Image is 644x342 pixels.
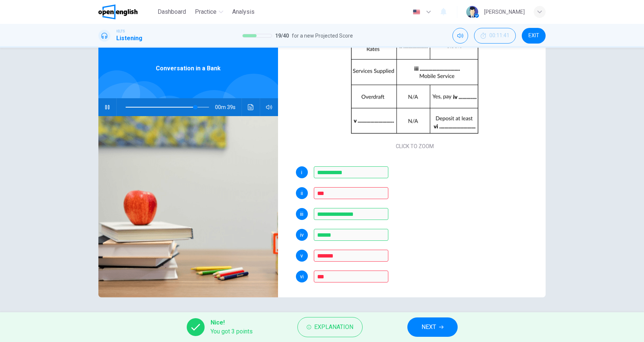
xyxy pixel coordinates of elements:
[484,7,525,16] div: [PERSON_NAME]
[229,5,258,19] button: Analysis
[211,327,253,336] span: You got 3 points
[474,28,516,44] div: Hide
[116,29,125,34] span: IELTS
[300,253,303,258] span: v
[195,7,217,16] span: Practice
[158,7,186,16] span: Dashboard
[292,31,353,40] span: for a new Projected Score
[314,166,388,178] input: mastercard; master card; Master Card;
[116,34,142,43] h1: Listening
[528,33,539,39] span: EXIT
[300,211,303,217] span: iii
[314,271,388,282] input: 1500; 1500 pounds; 1500 gdp; 1,500; 1,500 pounds; 1,500 gdp;
[314,208,388,220] input: internet; internet service;
[300,274,304,279] span: vi
[314,250,388,262] input: requirement
[297,317,363,337] button: Explanation
[466,6,478,18] img: Profile picture
[474,28,516,44] button: 00:11:41
[300,232,304,237] span: iv
[522,28,546,44] button: EXIT
[98,116,278,297] img: Conversation in a Bank
[215,98,241,116] span: 00m 39s
[232,7,255,16] span: Analysis
[382,72,447,90] button: Click to Zoom
[314,229,388,241] input: some charge; charge; 2%; two percent; 2.0%; 2 percent; 2% minimum;
[407,317,458,337] button: NEXT
[192,5,226,19] button: Practice
[489,33,509,39] span: 00:11:41
[156,64,221,73] span: Conversation in a Bank
[301,191,303,196] span: ii
[98,4,155,19] a: OpenEnglish logo
[314,187,388,199] input: 2.5%; 2.5 percent; 2.50%; 2.50 percent
[245,98,257,116] button: Click to see the audio transcription
[314,322,353,332] span: Explanation
[211,318,253,327] span: Nice!
[412,9,421,15] img: en
[301,170,302,175] span: i
[452,28,468,44] div: Mute
[155,5,189,19] button: Dashboard
[98,4,138,19] img: OpenEnglish logo
[422,322,436,332] span: NEXT
[275,31,289,40] span: 19 / 40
